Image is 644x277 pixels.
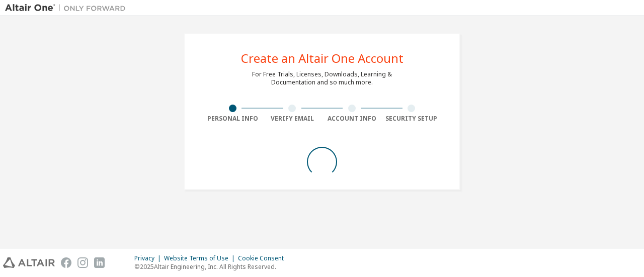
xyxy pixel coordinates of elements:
[382,115,442,123] div: Security Setup
[61,257,71,268] img: facebook.svg
[263,115,323,123] div: Verify Email
[164,254,238,262] div: Website Terms of Use
[3,257,55,268] img: altair_logo.svg
[134,262,290,271] p: © 2025 Altair Engineering, Inc. All Rights Reserved.
[5,3,131,13] img: Altair One
[322,115,382,123] div: Account Info
[77,257,88,268] img: instagram.svg
[134,254,164,262] div: Privacy
[241,52,404,64] div: Create an Altair One Account
[203,115,263,123] div: Personal Info
[238,254,290,262] div: Cookie Consent
[252,70,392,86] div: For Free Trials, Licenses, Downloads, Learning & Documentation and so much more.
[94,257,105,268] img: linkedin.svg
